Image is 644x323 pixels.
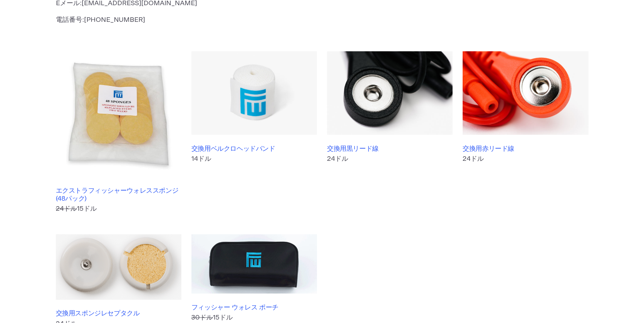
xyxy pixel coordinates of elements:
h3: エクストラフィッシャーウォレススポンジ(48パック) [56,187,181,203]
h3: 交換用赤リード線 [463,145,588,153]
img: 交換用スポンジレセプタクル [56,234,181,300]
p: 電話番号:[PHONE_NUMBER] [56,15,362,25]
s: 24ドル [56,206,77,212]
a: 交換用ベルクロヘッドバンド14ドル [191,51,317,214]
h3: 交換用ベルクロヘッドバンド [191,145,317,153]
s: 30ドル [191,314,213,321]
h3: 交換用スポンジレセプタクル [56,309,181,317]
p: 24ドル [327,154,453,164]
font: 15ドル [191,314,233,321]
h3: 交換用黒リード線 [327,145,453,153]
font: 15ドル [56,206,97,212]
img: 交換用黒リード線 [327,51,453,135]
p: 14ドル [191,154,317,164]
img: フィッシャー ウォレス ポーチ [191,234,317,294]
a: 交換用赤リード線24ドル [463,51,588,214]
h3: フィッシャー ウォレス ポーチ [191,304,317,312]
a: 交換用黒リード線24ドル [327,51,453,214]
img: 交換用ベルクロヘッドバンド [191,51,317,135]
img: 交換用赤リード線 [463,51,588,135]
p: 24ドル [463,154,588,164]
img: エクストラフィッシャーウォレススポンジ(48パック) [56,51,181,177]
a: エクストラフィッシャーウォレススポンジ(48パック) 24ドル15ドル [56,51,181,214]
